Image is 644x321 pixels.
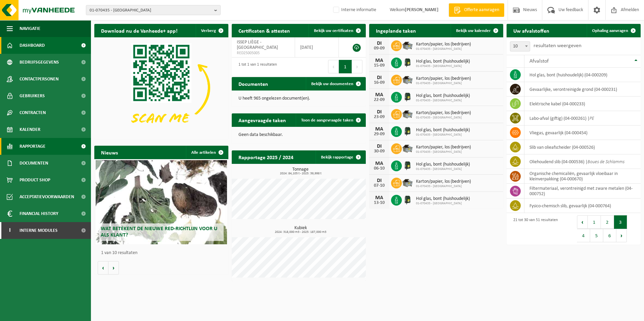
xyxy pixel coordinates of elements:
span: Karton/papier, los (bedrijven) [416,110,471,116]
a: Toon de aangevraagde taken [296,113,365,127]
button: 5 [590,229,603,242]
div: 1 tot 1 van 1 resultaten [235,59,277,74]
span: 01-070435 - [GEOGRAPHIC_DATA] [416,47,471,51]
span: I [7,222,13,239]
span: Hol glas, bont (huishoudelijk) [416,162,470,167]
span: Wat betekent de nieuwe RED-richtlijn voor u als klant? [101,226,217,238]
span: 01-070435 - [GEOGRAPHIC_DATA] [416,202,470,206]
span: 01-070435 - [GEOGRAPHIC_DATA] [416,167,470,171]
strong: [PERSON_NAME] [405,7,439,12]
span: Interne modules [20,222,58,239]
img: WB-5000-GAL-GY-01 [402,142,413,154]
span: 01-070435 - [GEOGRAPHIC_DATA] [416,81,471,85]
span: ISSEP LIÈGE - [GEOGRAPHIC_DATA] [237,40,278,50]
button: Verberg [196,24,228,37]
img: CR-HR-1C-1000-PES-01 [402,91,413,102]
h2: Nieuws [94,146,125,159]
span: Karton/papier, los (bedrijven) [416,42,471,47]
td: vliegas, gevaarlijk (04-000454) [524,126,641,140]
button: 2 [601,215,614,229]
h2: Download nu de Vanheede+ app! [94,24,184,37]
td: filtermateriaal, verontreinigd met zware metalen (04-000752) [524,184,641,199]
div: MA [373,161,386,166]
td: organische chemicaliën, gevaarlijk vloeibaar in kleinverpakking (04-000670) [524,169,641,184]
td: fysico-chemisch slib, gevaarlijk (04-000764) [524,199,641,213]
div: MA [373,195,386,201]
td: oliehoudend slib (04-000536) | [524,154,641,169]
a: Bekijk uw kalender [451,24,503,37]
td: elektrische kabel (04-000233) [524,97,641,111]
h2: Certificaten & attesten [232,24,297,37]
img: WB-5000-GAL-GY-01 [402,177,413,188]
div: DI [373,109,386,115]
span: 2024: 84,105 t - 2025: 39,998 t [235,172,366,175]
span: Ophaling aanvragen [592,29,628,33]
img: WB-5000-GAL-GY-01 [402,74,413,85]
div: 06-10 [373,166,386,171]
span: Bekijk uw kalender [456,29,491,33]
div: DI [373,75,386,80]
button: Next [352,60,362,73]
span: 10 [510,41,530,51]
div: 21 tot 30 van 51 resultaten [510,215,558,243]
h2: Ingeplande taken [369,24,423,37]
h3: Kubiek [235,226,366,234]
span: Afvalstof [529,59,549,64]
span: Navigatie [20,20,40,37]
p: Geen data beschikbaar. [238,133,359,137]
h2: Rapportage 2025 / 2024 [232,150,300,164]
img: CR-HR-1C-1000-PES-01 [402,159,413,171]
button: 4 [577,229,590,242]
span: RED25005005 [237,50,290,56]
label: Interne informatie [332,5,376,15]
button: 01-070435 - [GEOGRAPHIC_DATA] [86,5,221,15]
button: Volgende [108,261,119,275]
button: Previous [328,60,339,73]
img: WB-5000-GAL-GY-01 [402,108,413,119]
div: 15-09 [373,63,386,68]
span: 01-070435 - [GEOGRAPHIC_DATA] [90,5,212,15]
div: MA [373,92,386,98]
span: 01-070435 - [GEOGRAPHIC_DATA] [416,184,471,188]
span: Financial History [20,205,58,222]
button: 3 [614,215,627,229]
span: Offerte aanvragen [462,7,501,13]
h2: Uw afvalstoffen [507,24,556,37]
span: 01-070435 - [GEOGRAPHIC_DATA] [416,133,470,137]
span: Documenten [20,155,48,172]
label: resultaten weergeven [534,43,581,48]
div: 13-10 [373,201,386,205]
span: 01-070435 - [GEOGRAPHIC_DATA] [416,64,470,68]
span: Verberg [201,29,216,33]
a: Bekijk uw documenten [306,77,365,91]
span: Hol glas, bont (huishoudelijk) [416,128,470,133]
div: 23-09 [373,115,386,119]
img: CR-HR-1C-1000-PES-01 [402,194,413,205]
a: Ophaling aanvragen [587,24,640,37]
td: slib van olieafscheider (04-000526) [524,140,641,154]
div: 16-09 [373,80,386,85]
span: Bekijk uw certificaten [314,29,353,33]
span: 10 [510,42,530,51]
p: 1 van 10 resultaten [101,251,225,255]
i: Boues de Schlamms [587,159,624,165]
div: MA [373,127,386,132]
div: 29-09 [373,132,386,137]
td: labo-afval (giftig) (04-000261) | [524,111,641,126]
td: gevaarlijke, verontreinigde grond (04-000231) [524,82,641,97]
div: DI [373,178,386,183]
span: Contactpersonen [20,71,59,87]
div: 22-09 [373,98,386,102]
span: Karton/papier, los (bedrijven) [416,145,471,150]
span: Hol glas, bont (huishoudelijk) [416,93,470,99]
span: Karton/papier, los (bedrijven) [416,179,471,184]
div: 30-09 [373,149,386,154]
i: PE [589,116,594,121]
div: DI [373,41,386,46]
span: Rapportage [20,138,45,155]
div: MA [373,58,386,63]
a: Alle artikelen [186,146,228,159]
a: Offerte aanvragen [449,3,504,17]
img: CR-HR-1C-1000-PES-01 [402,125,413,137]
h2: Documenten [232,77,275,90]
